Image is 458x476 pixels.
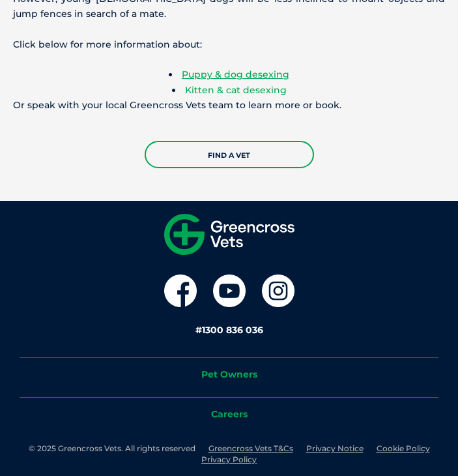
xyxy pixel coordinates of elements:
[185,84,287,96] a: Kitten & cat desexing
[20,370,438,379] h6: Pet Owners
[182,68,289,80] a: Puppy & dog desexing
[13,37,445,52] p: Click below for more information about:
[195,324,202,336] span: #
[145,141,314,168] a: Find a Vet
[29,443,195,454] li: © 2025 Greencross Vets. All rights reserved
[201,454,257,464] a: Privacy Policy
[377,443,430,453] a: Cookie Policy
[20,409,438,419] h6: Careers
[13,98,445,113] p: Or speak with your local Greencross Vets team to learn more or book.
[306,443,364,453] a: Privacy Notice
[195,324,263,336] a: #1300 836 036
[208,443,293,453] a: Greencross Vets T&Cs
